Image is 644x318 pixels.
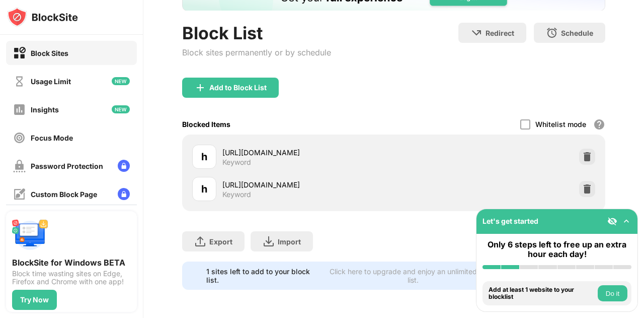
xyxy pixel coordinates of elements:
[12,217,48,253] img: push-desktop.svg
[182,23,331,43] div: Block List
[12,258,131,268] div: BlockSite for Windows BETA
[118,188,130,200] img: lock-menu.svg
[482,217,538,225] div: Let's get started
[482,240,631,259] div: Only 6 steps left to free up an extra hour each day!
[201,181,207,197] div: h
[112,77,130,85] img: new-icon.svg
[31,77,71,86] div: Usage Limit
[206,267,320,284] div: 1 sites left to add to your block list.
[13,160,26,172] img: password-protection-off.svg
[607,216,617,226] img: eye-not-visible.svg
[118,160,130,172] img: lock-menu.svg
[535,120,586,129] div: Whitelist mode
[112,105,130,113] img: new-icon.svg
[13,132,26,144] img: focus-off.svg
[13,188,26,201] img: customize-block-page-off.svg
[598,285,627,301] button: Do it
[182,120,230,129] div: Blocked Items
[222,158,251,167] div: Keyword
[278,237,301,246] div: Import
[13,47,26,59] img: block-on.svg
[561,29,593,37] div: Schedule
[31,49,68,57] div: Block Sites
[621,216,631,226] img: omni-setup-toggle.svg
[222,179,394,190] div: [URL][DOMAIN_NAME]
[31,162,103,170] div: Password Protection
[20,296,49,304] div: Try Now
[209,237,232,246] div: Export
[326,267,500,284] div: Click here to upgrade and enjoy an unlimited block list.
[201,149,207,164] div: h
[31,105,59,114] div: Insights
[7,7,78,27] img: logo-blocksite.svg
[222,190,251,199] div: Keyword
[31,134,73,142] div: Focus Mode
[182,47,331,57] div: Block sites permanently or by schedule
[12,270,131,286] div: Block time wasting sites on Edge, Firefox and Chrome with one app!
[222,147,394,158] div: [URL][DOMAIN_NAME]
[31,190,97,199] div: Custom Block Page
[13,103,26,116] img: insights-off.svg
[486,29,514,37] div: Redirect
[13,75,26,88] img: time-usage-off.svg
[209,84,267,92] div: Add to Block List
[489,286,595,301] div: Add at least 1 website to your blocklist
